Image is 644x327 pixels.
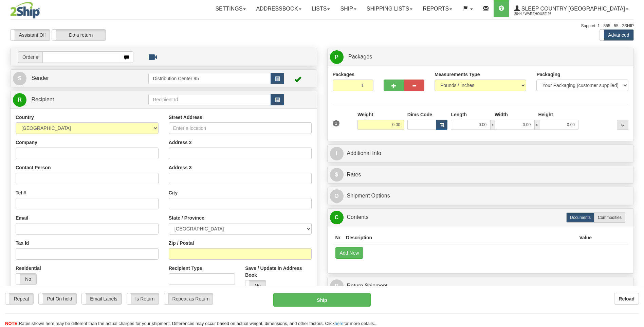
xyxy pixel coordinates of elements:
[169,164,192,171] label: Address 3
[520,6,625,12] span: Sleep Country [GEOGRAPHIC_DATA]
[330,279,631,293] a: RReturn Shipment
[11,30,50,40] label: Assistant Off
[5,321,19,326] span: NOTE:
[13,72,26,85] span: S
[600,30,633,40] label: Advanced
[490,120,495,130] span: x
[5,293,33,304] label: Repeat
[538,111,553,118] label: Height
[330,279,344,293] span: R
[348,54,372,59] span: Packages
[82,293,122,304] label: Email Labels
[566,212,594,223] label: Documents
[16,265,41,272] label: Residential
[536,71,560,78] label: Packaging
[330,168,631,182] a: $Rates
[39,293,76,304] label: Put On hold
[16,189,26,196] label: Tel #
[251,0,307,17] a: Addressbook
[31,97,54,102] span: Recipient
[576,231,594,244] th: Value
[210,0,251,17] a: Settings
[31,75,49,81] span: Sender
[362,0,418,17] a: Shipping lists
[18,51,42,63] span: Order #
[514,11,565,17] span: 2044 / Warehouse 95
[330,168,344,182] span: $
[509,0,633,17] a: Sleep Country [GEOGRAPHIC_DATA] 2044 / Warehouse 95
[407,111,432,118] label: Dims Code
[127,293,159,304] label: Is Return
[13,71,148,85] a: S Sender
[16,139,37,146] label: Company
[169,240,194,246] label: Zip / Postal
[10,2,40,19] img: logo2044.jpg
[330,189,631,203] a: OShipment Options
[169,139,192,146] label: Address 2
[52,30,106,40] label: Do a return
[148,73,271,84] input: Sender Id
[619,296,634,302] b: Reload
[330,210,631,224] a: CContents
[169,114,202,121] label: Street Address
[245,265,311,278] label: Save / Update in Address Book
[169,214,204,221] label: State / Province
[335,321,344,326] a: here
[495,111,508,118] label: Width
[16,240,29,246] label: Tax Id
[10,23,634,29] div: Support: 1 - 855 - 55 - 2SHIP
[418,0,457,17] a: Reports
[330,50,631,64] a: P Packages
[594,212,625,223] label: Commodities
[333,231,344,244] th: Nr
[335,247,364,259] button: Add New
[148,94,271,105] input: Recipient Id
[16,114,34,121] label: Country
[16,214,28,221] label: Email
[307,0,335,17] a: Lists
[335,0,361,17] a: Ship
[343,231,576,244] th: Description
[330,147,631,160] a: IAdditional Info
[617,120,628,130] div: ...
[357,111,373,118] label: Weight
[534,120,539,130] span: x
[169,122,312,134] input: Enter a location
[169,189,178,196] label: City
[16,274,36,285] label: No
[245,280,266,291] label: No
[330,189,344,203] span: O
[273,293,370,307] button: Ship
[169,265,202,272] label: Recipient Type
[614,293,639,305] button: Reload
[330,147,344,160] span: I
[435,71,480,78] label: Measurements Type
[628,129,643,198] iframe: chat widget
[13,93,133,107] a: R Recipient
[164,293,213,304] label: Repeat as Return
[330,211,344,224] span: C
[13,93,26,107] span: R
[330,50,344,64] span: P
[333,120,340,126] span: 1
[16,164,51,171] label: Contact Person
[333,71,355,78] label: Packages
[451,111,467,118] label: Length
